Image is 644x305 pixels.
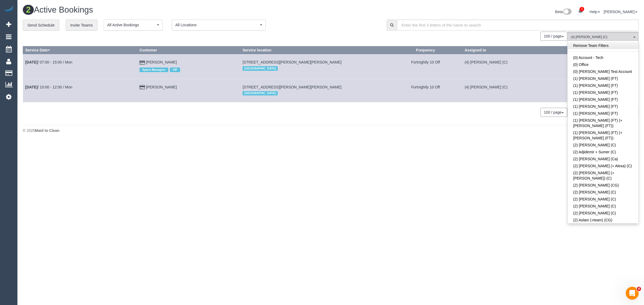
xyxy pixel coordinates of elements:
th: Frequency [389,46,463,54]
a: 1 [575,5,586,17]
input: Enter the first 3 letters of the name to search [397,20,639,31]
a: (1) [PERSON_NAME] (FT) [568,96,638,103]
strong: Maid to Clean [35,128,59,133]
a: (1) [PERSON_NAME] (FT) [568,82,638,89]
nav: Pagination navigation [541,32,567,41]
span: [GEOGRAPHIC_DATA] [243,66,278,70]
td: Customer [137,54,240,79]
span: (4) [PERSON_NAME] (C) [571,35,632,39]
a: (1) [PERSON_NAME] (FT) [568,75,638,82]
h1: Active Bookings [23,5,327,14]
span: [STREET_ADDRESS][PERSON_NAME][PERSON_NAME] [243,60,342,64]
th: Service Date [23,46,137,54]
a: (2) [PERSON_NAME] (C) [568,189,638,196]
a: (0) Account - Tech [568,54,638,61]
a: [DATE]/ 10:00 - 12:00 / Mon [25,85,72,89]
td: Customer [137,79,240,102]
a: Invite Teams [66,20,97,31]
a: [PERSON_NAME] [604,10,637,14]
a: Help [590,10,600,14]
button: All Locations [172,20,266,31]
a: (0) [PERSON_NAME] Test Account [568,68,638,75]
span: All Active Bookings [107,22,156,28]
span: [STREET_ADDRESS][PERSON_NAME][PERSON_NAME] [243,85,342,89]
b: [DATE] [25,60,38,64]
a: [DATE]/ 07:00 - 15:00 / Mon [25,60,72,64]
a: (2) [PERSON_NAME] (C) [568,196,638,203]
ol: All Teams [568,32,639,40]
button: 100 / page [540,32,567,41]
div: Location [243,65,386,72]
span: 1 [580,7,584,11]
td: Service location [240,54,389,79]
a: [PERSON_NAME] [146,60,177,64]
a: (1) [PERSON_NAME] (FT) [568,89,638,96]
i: Credit Card Payment [140,61,145,65]
a: (2) [PERSON_NAME] (+ Alexa) (C) [568,162,638,169]
img: New interface [563,9,572,16]
th: Customer [137,46,240,54]
a: (1) [PERSON_NAME] (FT) (+[PERSON_NAME] (FT)) [568,117,638,129]
a: Remove Team Filters [568,42,638,49]
div: © 2025 [23,128,639,133]
a: (2) [PERSON_NAME] (C) [568,210,638,217]
button: 100 / page [540,108,567,117]
td: Schedule date [23,54,137,79]
span: Space Managers [140,68,168,72]
th: Service location [240,46,389,54]
a: (2) [PERSON_NAME] (+ [PERSON_NAME]) (C) [568,169,638,182]
button: All Active Bookings [104,20,163,31]
span: All Locations [175,22,259,28]
td: Frequency [389,79,463,102]
a: (2) Adjidemir + Sumer (C) [568,148,638,155]
div: Location [243,90,386,97]
a: (2) [PERSON_NAME] (CG) [568,182,638,189]
span: [GEOGRAPHIC_DATA] [243,91,278,95]
a: Beta [555,10,572,14]
a: (1) [PERSON_NAME] (FT) (+[PERSON_NAME] (FT)) [568,129,638,142]
td: Schedule date [23,79,137,102]
a: (2) [PERSON_NAME] (C) [568,203,638,210]
a: (0) Office [568,61,638,68]
img: Automaid Logo [3,5,14,13]
a: (2) [PERSON_NAME] (C) [568,142,638,148]
a: (1) [PERSON_NAME] (FT) [568,103,638,110]
a: (1) [PERSON_NAME] (FT) [568,110,638,117]
span: 2 [23,5,34,15]
nav: Pagination navigation [541,108,567,117]
iframe: Intercom live chat [626,287,639,300]
td: Frequency [389,54,463,79]
span: VIP [170,68,180,72]
i: Credit Card Payment [140,85,145,89]
td: Service location [240,79,389,102]
a: [PERSON_NAME] [146,85,177,89]
td: Assigned to [462,54,567,79]
b: [DATE] [25,85,38,89]
th: Assigned to [462,46,567,54]
a: (2) Aslam (+team) (CG) [568,217,638,224]
a: (2) [PERSON_NAME] (Ca) [568,155,638,162]
button: (4) [PERSON_NAME] (C) [568,32,639,43]
a: Send Schedule [23,20,59,31]
td: Assigned to [462,79,567,102]
span: 4 [637,287,641,291]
